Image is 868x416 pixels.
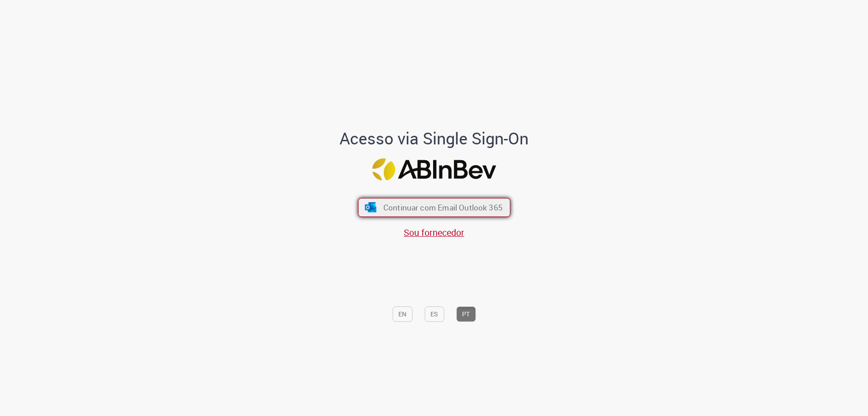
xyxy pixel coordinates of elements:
button: ES [425,306,444,322]
button: ícone Azure/Microsoft 360 Continuar com Email Outlook 365 [358,198,510,217]
button: EN [392,306,412,322]
img: ícone Azure/Microsoft 360 [364,202,377,212]
a: Sou fornecedor [404,226,464,239]
h1: Acesso via Single Sign-On [309,129,560,148]
span: Continuar com Email Outlook 365 [383,202,502,213]
button: PT [456,306,476,322]
img: Logo ABInBev [372,158,496,181]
